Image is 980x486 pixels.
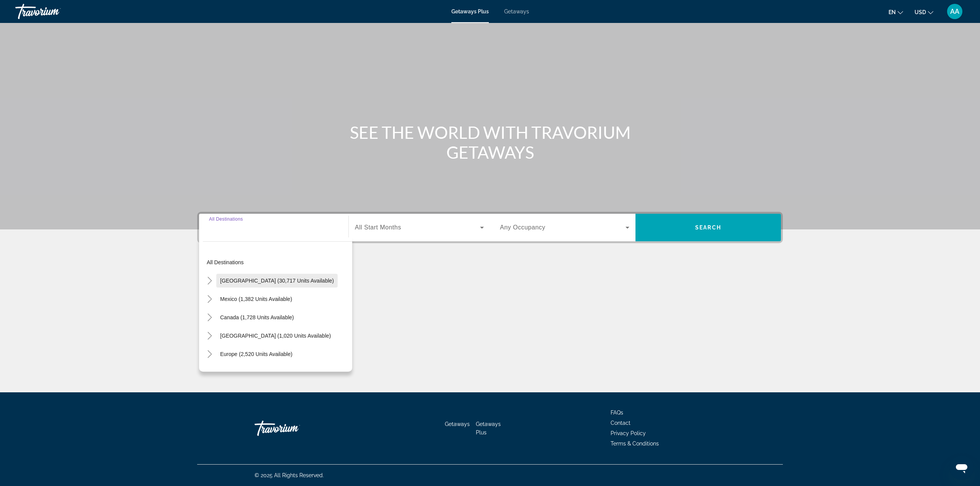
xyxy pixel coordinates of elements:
[695,224,721,231] span: Search
[915,7,933,18] button: Change currency
[216,274,338,288] button: [GEOGRAPHIC_DATA] (30,717 units available)
[220,278,334,284] span: [GEOGRAPHIC_DATA] (30,717 units available)
[207,259,244,265] span: All destinations
[611,430,646,436] a: Privacy Policy
[949,455,974,480] iframe: Button to launch messaging window
[216,292,296,306] button: Mexico (1,382 units available)
[611,410,623,416] a: FAQs
[355,224,401,231] span: All Start Months
[203,329,216,343] button: Toggle Caribbean & Atlantic Islands (1,020 units available)
[889,7,903,18] button: Change language
[445,421,470,427] a: Getaways
[611,440,659,447] a: Terms & Conditions
[203,255,352,269] button: All destinations
[451,8,489,15] a: Getaways Plus
[500,224,546,231] span: Any Occupancy
[611,420,630,426] a: Contact
[635,214,781,241] button: Search
[199,214,781,241] div: Search widget
[203,366,216,379] button: Toggle Australia (215 units available)
[220,333,331,339] span: [GEOGRAPHIC_DATA] (1,020 units available)
[945,3,965,20] button: User Menu
[203,274,216,288] button: Toggle United States (30,717 units available)
[216,310,298,324] button: Canada (1,728 units available)
[220,296,292,302] span: Mexico (1,382 units available)
[203,311,216,324] button: Toggle Canada (1,728 units available)
[255,417,331,440] a: Travorium
[220,351,292,357] span: Europe (2,520 units available)
[209,216,243,221] span: All Destinations
[203,293,216,306] button: Toggle Mexico (1,382 units available)
[255,472,324,478] span: © 2025 All Rights Reserved.
[216,366,296,379] button: Australia (215 units available)
[220,314,294,320] span: Canada (1,728 units available)
[346,122,634,162] h1: SEE THE WORLD WITH TRAVORIUM GETAWAYS
[950,8,959,15] span: AA
[203,348,216,361] button: Toggle Europe (2,520 units available)
[889,9,896,15] span: en
[216,347,296,361] button: Europe (2,520 units available)
[15,2,92,21] a: Travorium
[504,8,529,15] a: Getaways
[216,329,335,343] button: [GEOGRAPHIC_DATA] (1,020 units available)
[476,421,501,436] a: Getaways Plus
[915,9,926,15] span: USD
